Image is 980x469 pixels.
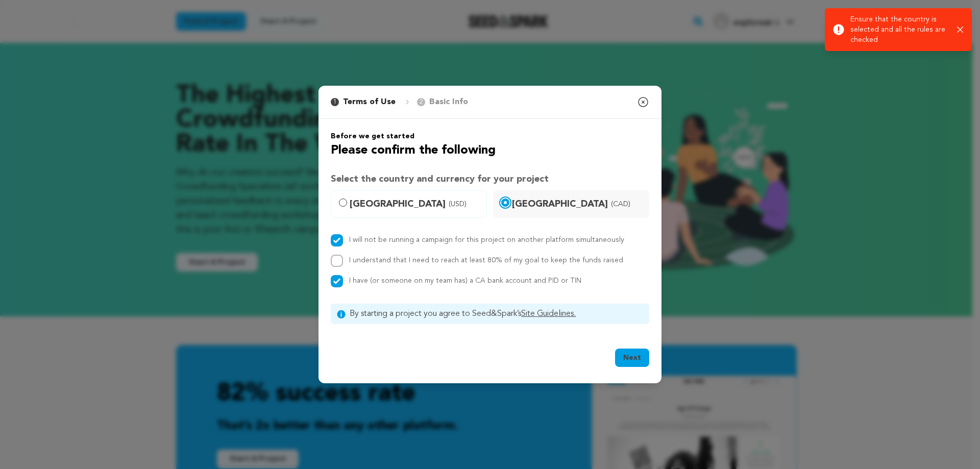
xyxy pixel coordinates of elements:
[449,199,467,209] span: (USD)
[349,236,624,243] label: I will not be running a campaign for this project on another platform simultaneously
[417,98,425,106] span: 2
[615,349,649,367] button: Next
[331,98,339,106] span: 1
[521,310,576,318] a: Site Guidelines.
[611,199,630,209] span: (CAD)
[331,141,649,160] h2: Please confirm the following
[349,277,581,284] span: I have (or someone on my team has) a CA bank account and PID or TIN
[850,14,949,45] p: Ensure that the country is selected and all the rules are checked
[350,308,643,320] span: By starting a project you agree to Seed&Spark’s
[343,96,396,108] p: Terms of Use
[349,257,623,264] label: I understand that I need to reach at least 80% of my goal to keep the funds raised
[331,131,649,141] h6: Before we get started
[350,197,480,211] span: [GEOGRAPHIC_DATA]
[331,172,649,186] h3: Select the country and currency for your project
[512,197,643,211] span: [GEOGRAPHIC_DATA]
[429,96,468,108] p: Basic Info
